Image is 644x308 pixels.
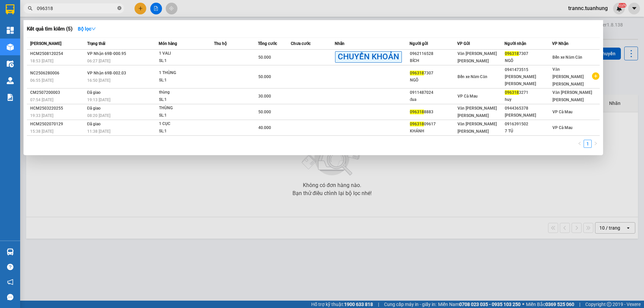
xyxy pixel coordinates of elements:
span: Bến xe Năm Căn [458,74,487,79]
span: 08:20 [DATE] [87,113,110,118]
div: SL: 1 [159,112,209,119]
div: 0941473515 [505,66,552,73]
div: KHÁNH [410,128,457,135]
span: down [91,26,96,31]
img: warehouse-icon [7,248,14,255]
div: NGÔ [410,77,457,84]
span: [PERSON_NAME] [30,41,61,46]
span: 096318 [410,110,424,114]
div: 7307 [505,50,552,57]
div: 0911487024 [410,89,457,96]
b: [PERSON_NAME] [39,4,95,13]
span: Món hàng [159,41,177,46]
div: SL: 1 [159,128,209,135]
span: 50.000 [258,55,271,60]
span: close-circle [117,5,121,12]
button: left [576,140,584,148]
span: CHUYỂN KHOẢN [335,51,402,62]
div: NC2506280006 [30,70,85,77]
button: right [592,140,600,148]
input: Tìm tên, số ĐT hoặc mã đơn [37,5,116,12]
span: plus-circle [592,72,599,80]
span: Văn [PERSON_NAME] [PERSON_NAME] [458,106,497,118]
b: GỬI : Bến xe Năm Căn [3,42,95,53]
span: 15:38 [DATE] [30,129,53,134]
div: HCM2508120254 [30,50,85,57]
div: 0916391502 [505,121,552,128]
span: VP Cà Mau [458,94,478,99]
div: 0962116528 [410,50,457,57]
div: đua [410,96,457,103]
span: 50.000 [258,110,271,114]
span: 19:33 [DATE] [30,113,53,118]
span: 06:27 [DATE] [87,59,110,63]
div: 7307 [410,70,457,77]
span: 096318 [505,90,519,95]
span: Người nhận [504,41,526,46]
span: left [578,141,582,145]
li: Previous Page [576,140,584,148]
div: 1 CỤC [159,120,209,128]
span: question-circle [7,264,13,270]
div: SL: 1 [159,96,209,104]
span: Chưa cước [291,41,311,46]
span: right [594,141,598,145]
h3: Kết quả tìm kiếm ( 5 ) [27,25,72,33]
li: 02839.63.63.63 [3,23,128,32]
span: VP Nhận 69B-002.03 [87,71,126,75]
span: Thu hộ [214,41,227,46]
div: [PERSON_NAME] [505,112,552,119]
span: Đã giao [87,90,101,95]
div: 1 THÙNG [159,69,209,77]
div: 09617 [410,121,457,128]
img: warehouse-icon [7,44,14,51]
div: 1 VALI [159,50,209,57]
button: Bộ lọcdown [72,23,101,34]
span: 18:53 [DATE] [30,59,53,63]
div: 8883 [410,109,457,116]
span: Nhãn [335,41,344,46]
span: Văn [PERSON_NAME] [PERSON_NAME] [458,122,497,134]
span: environment [39,16,44,21]
span: close-circle [117,6,121,10]
span: 06:55 [DATE] [30,78,53,83]
span: Trạng thái [87,41,105,46]
span: 11:38 [DATE] [87,129,110,134]
span: 19:13 [DATE] [87,98,110,102]
span: Văn [PERSON_NAME] [PERSON_NAME] [552,90,592,102]
div: BÍCH [410,57,457,64]
img: dashboard-icon [7,27,14,34]
span: search [28,6,33,11]
span: 40.000 [258,125,271,130]
div: CM2507200003 [30,89,85,96]
div: 7 TÚ [505,128,552,135]
span: Văn [PERSON_NAME] [PERSON_NAME] [552,67,584,86]
div: thùng [159,89,209,96]
span: Văn [PERSON_NAME] [PERSON_NAME] [458,51,497,63]
img: warehouse-icon [7,77,14,84]
span: VP Gửi [457,41,470,46]
li: 85 [PERSON_NAME] [3,15,128,23]
div: HCM2502070129 [30,121,85,128]
span: Bến xe Năm Căn [552,55,582,60]
div: SL: 1 [159,77,209,84]
div: SL: 1 [159,57,209,65]
img: solution-icon [7,94,14,101]
strong: Bộ lọc [78,26,96,32]
li: Next Page [592,140,600,148]
span: 50.000 [258,74,271,79]
div: huy [505,96,552,103]
span: 096318 [505,51,519,56]
span: 07:54 [DATE] [30,98,53,102]
span: 096318 [410,122,424,126]
div: [PERSON_NAME] [PERSON_NAME] [505,73,552,87]
li: 1 [584,140,592,148]
div: HCM2503220255 [30,105,85,112]
div: THÙNG [159,105,209,112]
span: message [7,294,13,300]
img: warehouse-icon [7,60,14,67]
span: Đã giao [87,106,101,111]
span: 096318 [410,71,424,75]
span: phone [39,24,44,30]
div: NGÔ [505,57,552,64]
